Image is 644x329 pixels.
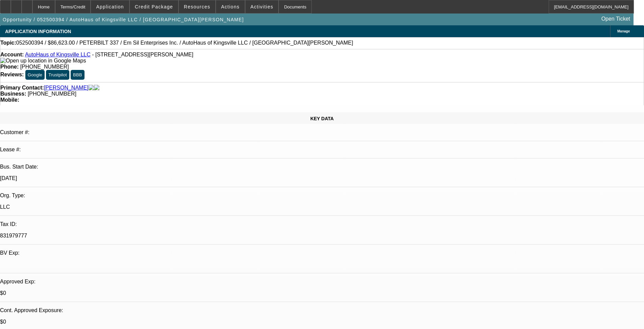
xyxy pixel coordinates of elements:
[25,70,45,80] button: Google
[94,85,99,91] img: linkedin-icon.png
[20,64,69,70] span: [PHONE_NUMBER]
[135,4,173,9] span: Credit Package
[599,13,633,25] a: Open Ticket
[44,85,89,91] a: [PERSON_NAME]
[16,40,353,46] span: 052500394 / $86,623.00 / PETERBILT 337 / Em Sil Enterprises Inc. / AutoHaus of Kingsville LLC / [...
[46,70,69,80] button: Trustpilot
[3,17,244,22] span: Opportunity / 052500394 / AutoHaus of Kingsville LLC / [GEOGRAPHIC_DATA][PERSON_NAME]
[617,29,630,33] span: Manage
[0,58,86,64] a: View Google Maps
[96,4,124,9] span: Application
[92,52,193,57] span: - [STREET_ADDRESS][PERSON_NAME]
[0,58,86,64] img: Open up location in Google Maps
[221,4,240,9] span: Actions
[251,4,273,9] span: Activities
[71,70,85,80] button: BBB
[245,0,279,13] button: Activities
[216,0,245,13] button: Actions
[130,0,178,13] button: Credit Package
[0,97,19,103] strong: Mobile:
[91,0,129,13] button: Application
[184,4,210,9] span: Resources
[179,0,215,13] button: Resources
[0,40,16,46] strong: Topic:
[89,85,94,91] img: facebook-icon.png
[0,91,26,97] strong: Business:
[310,116,334,121] span: KEY DATA
[28,91,76,97] span: [PHONE_NUMBER]
[0,85,44,91] strong: Primary Contact:
[5,29,71,34] span: APPLICATION INFORMATION
[0,72,24,77] strong: Reviews:
[0,52,24,57] strong: Account:
[0,64,19,70] strong: Phone:
[25,52,91,57] a: AutoHaus of Kingsville LLC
